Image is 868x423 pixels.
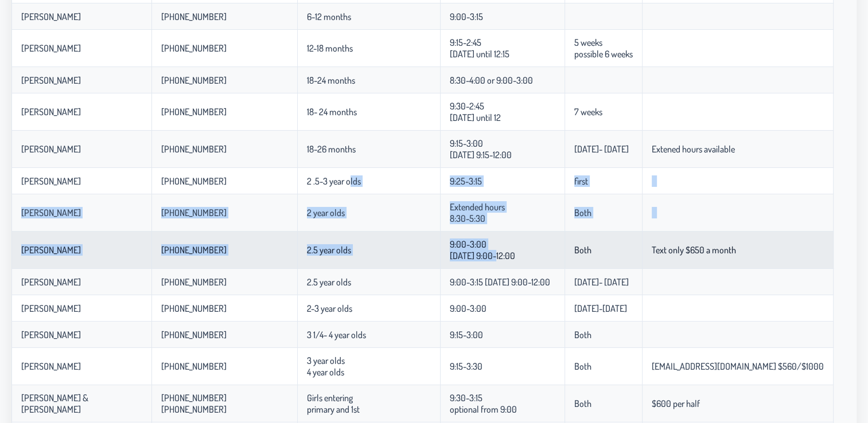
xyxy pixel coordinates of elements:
[574,106,602,117] p-celleditor: 7 weeks
[450,238,515,261] p-celleditor: 9:00-3:00 [DATE] 9:00-12:00
[574,276,629,288] p-celleditor: [DATE]- [DATE]
[21,11,81,22] p-celleditor: [PERSON_NAME]
[574,329,591,340] p-celleditor: Both
[574,244,591,256] p-celleditor: Both
[450,201,505,224] p-celleditor: Extended hours 8:30-5:30
[307,11,351,22] p-celleditor: 6-12 months
[450,329,483,340] p-celleditor: 9:15-3:00
[161,392,227,415] p-celleditor: [PHONE_NUMBER] [PHONE_NUMBER]
[307,276,351,288] p-celleditor: 2.5 year olds
[652,398,700,409] p-celleditor: $600 per half
[307,355,345,378] p-celleditor: 3 year olds 4 year olds
[21,276,81,288] p-celleditor: [PERSON_NAME]
[574,207,591,218] p-celleditor: Both
[161,207,227,218] p-celleditor: [PHONE_NUMBER]
[450,100,501,123] p-celleditor: 9:30-2:45 [DATE] until 12
[450,303,486,314] p-celleditor: 9:00-3:00
[574,37,633,60] p-celleditor: 5 weeks possible 6 weeks
[21,75,81,86] p-celleditor: [PERSON_NAME]
[307,329,366,340] p-celleditor: 3 1/4- 4 year olds
[161,329,227,340] p-celleditor: [PHONE_NUMBER]
[652,143,735,155] p-celleditor: Extened hours available
[307,106,357,117] p-celleditor: 18- 24 months
[574,303,627,314] p-celleditor: [DATE]-[DATE]
[450,392,517,415] p-celleditor: 9:30-3:15 optional from 9:00
[21,42,81,54] p-celleditor: [PERSON_NAME]
[21,143,81,155] p-celleditor: [PERSON_NAME]
[161,42,227,54] p-celleditor: [PHONE_NUMBER]
[21,244,81,256] p-celleditor: [PERSON_NAME]
[307,244,351,256] p-celleditor: 2.5 year olds
[21,106,81,117] p-celleditor: [PERSON_NAME]
[161,75,227,86] p-celleditor: [PHONE_NUMBER]
[21,175,81,187] p-celleditor: [PERSON_NAME]
[307,75,355,86] p-celleditor: 18-24 months
[450,75,533,86] p-celleditor: 8:30-4:00 or 9:00-3:00
[307,42,353,54] p-celleditor: 12-18 months
[307,175,361,187] p-celleditor: 2 .5-3 year olds
[450,37,509,60] p-celleditor: 9:15-2:45 [DATE] until 12:15
[21,207,81,218] p-celleditor: [PERSON_NAME]
[652,244,736,256] p-celleditor: Text only $650 a month
[161,361,227,372] p-celleditor: [PHONE_NUMBER]
[450,175,482,187] p-celleditor: 9:25-3:15
[574,143,629,155] p-celleditor: [DATE]- [DATE]
[574,361,591,372] p-celleditor: Both
[161,303,227,314] p-celleditor: [PHONE_NUMBER]
[450,361,482,372] p-celleditor: 9:15-3:30
[161,175,227,187] p-celleditor: [PHONE_NUMBER]
[161,106,227,117] p-celleditor: [PHONE_NUMBER]
[21,392,88,415] p-celleditor: [PERSON_NAME] & [PERSON_NAME]
[161,244,227,256] p-celleditor: [PHONE_NUMBER]
[161,276,227,288] p-celleditor: [PHONE_NUMBER]
[307,143,356,155] p-celleditor: 18-26 months
[307,207,345,218] p-celleditor: 2 year olds
[307,303,352,314] p-celleditor: 2-3 year olds
[21,329,81,340] p-celleditor: [PERSON_NAME]
[307,392,360,415] p-celleditor: Girls entering primary and 1st
[450,11,483,22] p-celleditor: 9:00-3:15
[450,138,512,160] p-celleditor: 9:15-3:00 [DATE] 9:15-12:00
[161,11,227,22] p-celleditor: [PHONE_NUMBER]
[161,143,227,155] p-celleditor: [PHONE_NUMBER]
[21,303,81,314] p-celleditor: [PERSON_NAME]
[574,398,591,409] p-celleditor: Both
[652,361,824,372] p-celleditor: [EMAIL_ADDRESS][DOMAIN_NAME] $560/$1000
[574,175,588,187] p-celleditor: first
[21,361,81,372] p-celleditor: [PERSON_NAME]
[450,276,550,288] p-celleditor: 9:00-3:15 [DATE] 9:00-12:00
